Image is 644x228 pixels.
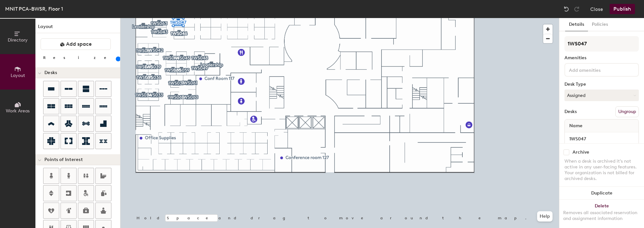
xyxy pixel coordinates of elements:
button: Ungroup [615,106,639,117]
button: Policies [588,18,612,31]
div: When a desk is archived it's not active in any user-facing features. Your organization is not bil... [564,158,639,182]
span: Directory [8,37,28,43]
input: Unnamed desk [566,134,637,143]
div: Resize [43,55,114,60]
button: Add space [41,38,111,50]
button: Help [537,211,553,222]
button: Assigned [564,90,639,101]
span: Add space [66,41,92,47]
img: Redo [573,6,580,12]
div: Desks [564,109,577,114]
div: Desk Type [564,82,639,87]
button: Duplicate [559,187,644,200]
div: Removes all associated reservation and assignment information [563,210,640,222]
button: Details [565,18,588,31]
img: Undo [563,6,570,12]
span: Name [566,120,586,132]
span: Desks [44,70,57,75]
span: Work Areas [6,108,30,114]
div: MNIT PCA-BWSR, Floor 1 [5,5,63,13]
button: Publish [610,4,635,14]
h1: Layout [35,23,120,33]
div: Amenities [564,55,639,61]
span: Points of Interest [44,157,83,162]
input: Add amenities [568,66,626,73]
div: Archive [573,150,589,155]
button: Close [590,4,603,14]
button: DeleteRemoves all associated reservation and assignment information [559,200,644,228]
span: Layout [11,73,25,78]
